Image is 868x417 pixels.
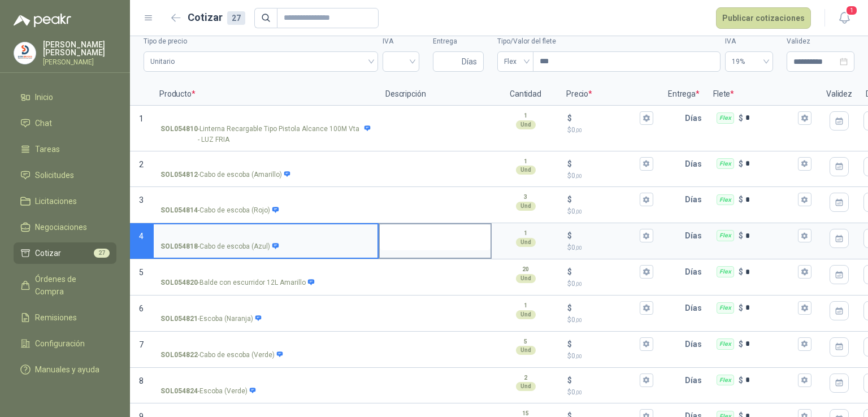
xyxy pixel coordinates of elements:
[516,120,536,129] div: Und
[35,143,60,155] span: Tareas
[516,166,536,175] div: Und
[798,337,811,351] button: Flex $
[524,193,527,202] p: 3
[717,158,734,170] div: Flex
[575,353,582,359] span: ,00
[745,376,796,384] input: Flex $
[516,238,536,247] div: Und
[139,340,144,349] span: 7
[14,14,71,27] img: Logo peakr
[739,112,743,124] p: $
[188,10,245,25] h2: Cotizar
[574,268,637,276] input: $$0,00
[567,242,653,253] p: $
[685,297,706,319] p: Días
[575,127,582,133] span: ,00
[575,173,582,179] span: ,00
[160,196,371,204] input: SOL054814-Cabo de escoba (Rojo)
[571,388,582,396] span: 0
[160,314,198,324] strong: SOL054821
[139,304,144,313] span: 6
[798,111,811,125] button: Flex $
[524,157,527,166] p: 1
[567,387,653,398] p: $
[160,314,262,324] p: - Escoba (Naranja)
[14,242,116,264] a: Cotizar27
[567,112,572,124] p: $
[745,303,796,312] input: Flex $
[14,138,116,160] a: Tareas
[139,376,144,385] span: 8
[94,249,110,258] span: 27
[685,260,706,283] p: Días
[739,193,743,206] p: $
[685,153,706,175] p: Días
[798,193,811,206] button: Flex $
[798,373,811,387] button: Flex $
[160,350,284,360] p: - Cabo de escoba (Verde)
[717,338,734,350] div: Flex
[14,268,116,302] a: Órdenes de Compra
[144,36,378,47] label: Tipo de precio
[567,266,572,278] p: $
[571,207,582,215] span: 0
[574,376,637,384] input: $$0,00
[35,247,61,259] span: Cotizar
[497,36,721,47] label: Tipo/Valor del flete
[571,316,582,324] span: 0
[798,157,811,171] button: Flex $
[35,117,52,129] span: Chat
[739,338,743,350] p: $
[139,114,144,123] span: 1
[139,196,144,205] span: 3
[567,374,572,386] p: $
[717,112,734,124] div: Flex
[725,36,773,47] label: IVA
[14,190,116,212] a: Licitaciones
[567,229,572,242] p: $
[640,229,653,242] button: $$0,00
[640,301,653,315] button: $$0,00
[567,193,572,206] p: $
[745,268,796,276] input: Flex $
[571,352,582,360] span: 0
[717,194,734,206] div: Flex
[567,158,572,170] p: $
[574,196,637,204] input: $$0,00
[567,315,653,325] p: $
[845,5,858,16] span: 1
[43,59,116,66] p: [PERSON_NAME]
[661,83,706,106] p: Entrega
[575,317,582,323] span: ,00
[14,216,116,238] a: Negociaciones
[160,170,291,180] p: - Cabo de escoba (Amarillo)
[524,373,527,383] p: 2
[139,232,144,241] span: 4
[379,83,492,106] p: Descripción
[35,91,53,103] span: Inicio
[35,169,74,181] span: Solicitudes
[559,83,661,106] p: Precio
[160,241,198,252] strong: SOL054818
[516,346,536,355] div: Und
[717,302,734,314] div: Flex
[732,53,766,70] span: 19%
[139,268,144,277] span: 5
[571,244,582,251] span: 0
[160,386,198,397] strong: SOL054824
[14,359,116,380] a: Manuales y ayuda
[522,265,529,274] p: 20
[745,196,796,204] input: Flex $
[574,340,637,348] input: $$0,00
[567,338,572,350] p: $
[160,376,371,385] input: SOL054824-Escoba (Verde)
[160,124,198,145] strong: SOL054810
[574,232,637,240] input: $$0,00
[160,268,371,276] input: SOL054820-Balde con escurridor 12L Amarillo
[14,164,116,186] a: Solicitudes
[575,208,582,215] span: ,00
[35,363,99,376] span: Manuales y ayuda
[717,230,734,241] div: Flex
[160,277,198,288] strong: SOL054820
[150,53,371,70] span: Unitario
